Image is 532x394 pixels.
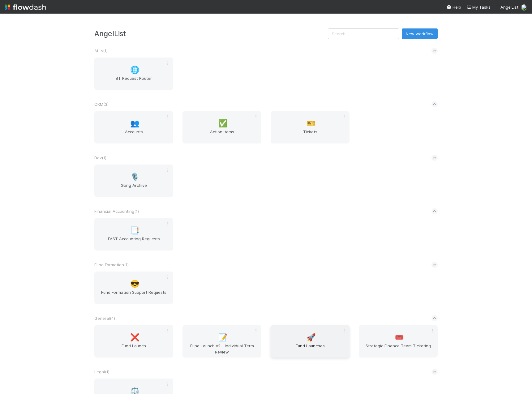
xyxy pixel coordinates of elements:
span: AngelList [500,5,518,10]
span: Dev ( 1 ) [94,155,106,160]
span: Fund Launch v2 - Individual Term Review [185,343,259,355]
span: 🎟️ [395,333,404,341]
span: 🎫 [307,119,316,127]
span: Tickets [273,129,347,141]
a: 📝Fund Launch v2 - Individual Term Review [182,325,261,358]
span: My Tasks [466,5,491,10]
img: logo-inverted-e16ddd16eac7371096b0.svg [5,2,46,12]
span: Strategic Finance Team Ticketing [361,343,435,355]
span: Fund Formation ( 1 ) [94,262,129,267]
span: Accounts [97,129,171,141]
a: My Tasks [466,4,491,10]
span: ❌ [130,333,139,341]
a: 🎟️Strategic Finance Team Ticketing [359,325,438,358]
a: 📑FAST Accounting Requests [94,218,173,251]
span: 📑 [130,226,139,234]
span: Legal ( 1 ) [94,369,109,374]
span: 😎 [130,280,139,288]
a: 🌐BT Request Router [94,58,173,90]
input: Search... [328,28,399,39]
a: 👥Accounts [94,111,173,143]
span: FAST Accounting Requests [97,236,171,248]
span: Fund Launches [273,343,347,355]
div: Help [446,4,461,10]
a: 🚀Fund Launches [271,325,350,358]
span: 🌐 [130,66,139,74]
span: CRM ( 3 ) [94,102,109,107]
span: AL < ( 1 ) [94,48,108,53]
a: ✅Action Items [182,111,261,143]
span: General ( 4 ) [94,316,115,321]
a: 🎫Tickets [271,111,350,143]
span: 🚀 [307,333,316,341]
span: Action Items [185,129,259,141]
a: ❌Fund Launch [94,325,173,358]
span: Fund Launch [97,343,171,355]
span: Gong Archive [97,182,171,195]
span: 📝 [218,333,228,341]
a: 😎Fund Formation Support Requests [94,272,173,304]
img: avatar_c747b287-0112-4b47-934f-47379b6131e2.png [521,4,527,11]
span: 🎙️ [130,173,139,181]
span: Financial Accounting ( 1 ) [94,209,139,214]
span: ✅ [218,119,228,127]
button: New workflow [402,28,438,39]
h3: AngelList [94,29,328,38]
a: 🎙️Gong Archive [94,165,173,197]
span: 👥 [130,119,139,127]
span: Fund Formation Support Requests [97,289,171,302]
span: BT Request Router [97,75,171,88]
